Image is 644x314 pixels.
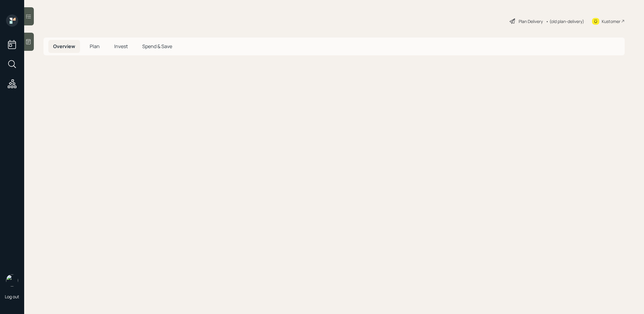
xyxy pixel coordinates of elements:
[5,294,19,299] div: Log out
[90,43,100,50] span: Plan
[6,274,18,286] img: treva-nostdahl-headshot.png
[519,18,543,25] div: Plan Delivery
[142,43,172,50] span: Spend & Save
[602,18,620,25] div: Kustomer
[114,43,128,50] span: Invest
[53,43,75,50] span: Overview
[546,18,584,25] div: • (old plan-delivery)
